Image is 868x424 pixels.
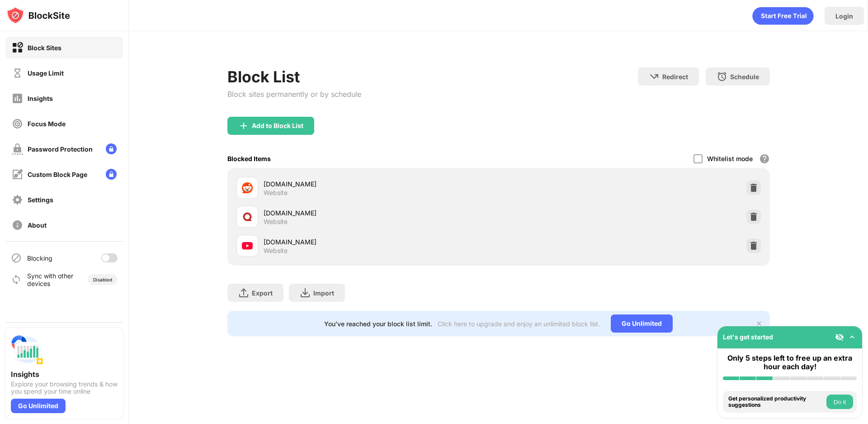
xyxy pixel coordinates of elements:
[611,314,673,333] div: Go Unlimited
[28,196,53,204] div: Settings
[11,333,43,366] img: push-insights.svg
[11,370,118,379] div: Insights
[227,67,361,86] div: Block List
[12,118,23,129] img: focus-off.svg
[106,169,117,180] img: lock-menu.svg
[12,219,23,231] img: about-off.svg
[27,272,74,287] div: Sync with other devices
[264,237,499,247] div: [DOMAIN_NAME]
[6,6,70,24] img: logo-blocksite.svg
[707,155,753,162] div: Whitelist mode
[264,247,288,255] div: Website
[730,73,759,81] div: Schedule
[242,182,253,193] img: favicons
[752,7,814,25] div: animation
[11,274,22,285] img: sync-icon.svg
[93,277,112,282] div: Disabled
[252,289,273,297] div: Export
[324,320,432,328] div: You’ve reached your block list limit.
[12,194,23,205] img: settings-off.svg
[28,120,66,128] div: Focus Mode
[438,320,600,328] div: Click here to upgrade and enjoy an unlimited block list.
[28,145,93,153] div: Password Protection
[28,95,53,102] div: Insights
[227,90,361,99] div: Block sites permanently or by schedule
[28,69,64,77] div: Usage Limit
[835,12,853,20] div: Login
[11,399,66,413] div: Go Unlimited
[848,333,857,342] img: omni-setup-toggle.svg
[227,155,271,162] div: Blocked Items
[11,381,118,395] div: Explore your browsing trends & how you spend your time online
[252,122,303,129] div: Add to Block List
[826,395,853,409] button: Do it
[27,254,52,262] div: Blocking
[28,171,87,178] div: Custom Block Page
[264,189,288,197] div: Website
[264,179,499,189] div: [DOMAIN_NAME]
[106,143,117,154] img: lock-menu.svg
[12,169,23,180] img: customize-block-page-off.svg
[313,289,334,297] div: Import
[11,252,22,263] img: blocking-icon.svg
[242,211,253,222] img: favicons
[28,221,47,229] div: About
[723,333,773,341] div: Let's get started
[28,44,61,52] div: Block Sites
[755,320,763,327] img: x-button.svg
[12,42,23,53] img: block-on.svg
[728,395,824,409] div: Get personalized productivity suggestions
[12,93,23,104] img: insights-off.svg
[264,208,499,218] div: [DOMAIN_NAME]
[723,354,857,371] div: Only 5 steps left to free up an extra hour each day!
[835,333,844,342] img: eye-not-visible.svg
[662,73,688,81] div: Redirect
[12,67,23,79] img: time-usage-off.svg
[12,143,23,155] img: password-protection-off.svg
[242,240,253,251] img: favicons
[264,218,288,226] div: Website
